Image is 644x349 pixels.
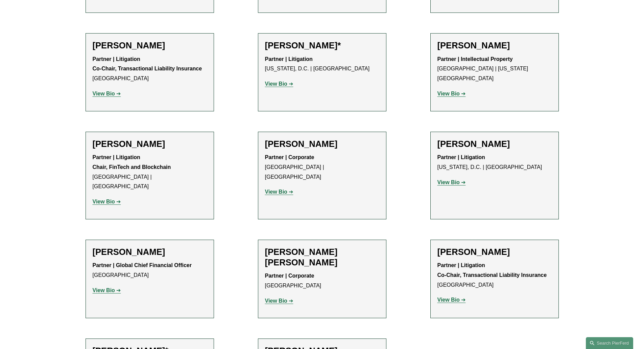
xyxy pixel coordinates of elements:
strong: View Bio [265,189,287,195]
h2: [PERSON_NAME] [437,40,552,51]
a: View Bio [265,81,293,87]
strong: View Bio [265,81,287,87]
h2: [PERSON_NAME] [93,40,207,51]
strong: View Bio [265,298,287,304]
h2: [PERSON_NAME] [93,247,207,257]
p: [GEOGRAPHIC_DATA] | [US_STATE][GEOGRAPHIC_DATA] [437,54,552,84]
strong: Partner | Litigation [437,262,485,268]
a: View Bio [93,91,121,96]
strong: Partner | Litigation [265,56,313,62]
a: View Bio [265,298,293,304]
strong: Partner | Corporate [265,273,314,279]
strong: View Bio [93,91,115,96]
a: View Bio [93,199,121,204]
strong: Co-Chair, Transactional Liability Insurance [437,272,547,278]
strong: Partner | Litigation [93,56,140,62]
a: View Bio [437,91,466,96]
strong: View Bio [437,179,460,185]
strong: View Bio [437,91,460,96]
p: [GEOGRAPHIC_DATA] | [GEOGRAPHIC_DATA] [265,153,379,182]
strong: Partner | Intellectual Property [437,56,513,62]
h2: [PERSON_NAME] [93,139,207,149]
strong: View Bio [93,199,115,204]
a: View Bio [265,189,293,195]
h2: [PERSON_NAME]* [265,40,379,51]
p: [GEOGRAPHIC_DATA] | [GEOGRAPHIC_DATA] [93,153,207,192]
h2: [PERSON_NAME] [437,247,552,257]
strong: Partner | Global Chief Financial Officer [93,262,192,268]
p: [GEOGRAPHIC_DATA] [93,54,207,84]
p: [US_STATE], D.C. | [GEOGRAPHIC_DATA] [437,153,552,172]
a: View Bio [437,297,466,303]
strong: View Bio [437,297,460,303]
strong: Partner | Litigation Chair, FinTech and Blockchain [93,154,171,170]
strong: Partner | Litigation [437,154,485,160]
a: Search this site [586,337,633,349]
strong: View Bio [93,287,115,293]
h2: [PERSON_NAME] [437,139,552,149]
strong: Partner | Corporate [265,154,314,160]
strong: Co-Chair, Transactional Liability Insurance [93,66,202,71]
p: [GEOGRAPHIC_DATA] [437,261,552,290]
p: [US_STATE], D.C. | [GEOGRAPHIC_DATA] [265,54,379,74]
h2: [PERSON_NAME] [PERSON_NAME] [265,247,379,268]
h2: [PERSON_NAME] [265,139,379,149]
a: View Bio [437,179,466,185]
a: View Bio [93,287,121,293]
p: [GEOGRAPHIC_DATA] [265,271,379,291]
p: [GEOGRAPHIC_DATA] [93,261,207,280]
